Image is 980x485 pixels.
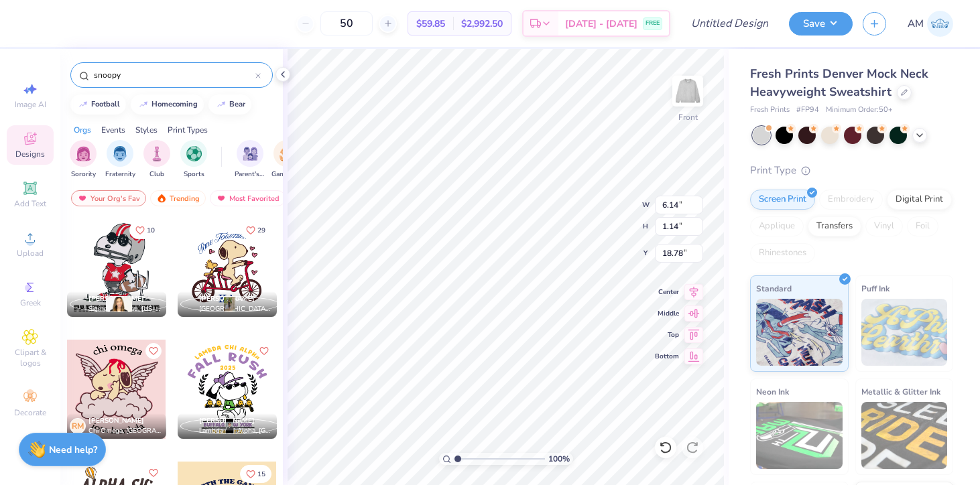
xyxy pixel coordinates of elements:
[240,221,271,239] button: Like
[88,304,161,314] span: Sigma Delta Tau, [US_STATE][GEOGRAPHIC_DATA]
[646,19,660,28] span: FREE
[750,66,928,100] span: Fresh Prints Denver Mock Neck Heavyweight Sweatshirt
[49,443,97,456] strong: Need help?
[199,416,255,425] span: [PERSON_NAME]
[15,149,45,159] span: Designs
[861,402,948,469] img: Metallic & Glitter Ink
[908,11,953,37] a: AM
[180,140,207,180] div: filter for Sports
[78,100,88,109] img: trend_line.gif
[74,124,91,136] div: Orgs
[796,105,819,116] span: # FP94
[180,140,207,180] button: filter button
[143,140,170,180] button: filter button
[151,100,198,108] div: homecoming
[750,216,804,236] div: Applique
[565,17,637,31] span: [DATE] - [DATE]
[271,169,302,180] span: Game Day
[105,169,135,180] span: Fraternity
[216,100,227,109] img: trend_line.gif
[243,146,258,161] img: Parent's Weekend Image
[861,281,890,295] span: Puff Ink
[750,105,790,116] span: Fresh Prints
[271,140,302,180] button: filter button
[150,190,206,206] div: Trending
[145,343,162,359] button: Like
[861,385,940,399] span: Metallic & Glitter Ink
[70,94,126,115] button: football
[70,140,97,180] button: filter button
[186,146,202,161] img: Sports Image
[113,146,127,161] img: Fraternity Image
[17,248,44,259] span: Upload
[908,16,924,31] span: AM
[229,100,245,108] div: bear
[138,100,149,109] img: trend_line.gif
[105,140,135,180] button: filter button
[145,465,162,481] button: Like
[271,140,302,180] div: filter for Game Day
[256,343,272,359] button: Like
[257,227,265,234] span: 29
[216,194,227,203] img: most_fav.gif
[756,281,792,295] span: Standard
[461,17,503,31] span: $2,992.50
[14,407,46,418] span: Decorate
[7,347,54,368] span: Clipart & logos
[750,243,815,263] div: Rhinestones
[756,402,843,469] img: Neon Ink
[819,190,883,210] div: Embroidery
[71,169,96,180] span: Sorority
[131,94,204,115] button: homecoming
[861,299,948,366] img: Puff Ink
[88,294,144,303] span: [PERSON_NAME]
[135,124,158,136] div: Styles
[129,221,161,239] button: Like
[76,146,91,161] img: Sorority Image
[105,140,135,180] div: filter for Fraternity
[184,169,204,180] span: Sports
[91,100,120,108] div: football
[756,299,843,366] img: Standard
[101,124,125,136] div: Events
[655,287,679,297] span: Center
[199,304,271,314] span: [GEOGRAPHIC_DATA], [GEOGRAPHIC_DATA]
[93,68,255,82] input: Try "Alpha"
[865,216,903,236] div: Vinyl
[756,385,789,399] span: Neon Ink
[71,190,146,206] div: Your Org's Fav
[20,297,41,308] span: Greek
[320,11,373,36] input: – –
[70,418,86,434] div: RM
[235,140,265,180] div: filter for Parent's Weekend
[199,426,271,436] span: Lambda Chi Alpha, [GEOGRAPHIC_DATA][US_STATE] at [GEOGRAPHIC_DATA]
[655,309,679,318] span: Middle
[808,216,861,236] div: Transfers
[416,17,445,31] span: $59.85
[156,194,167,203] img: trending.gif
[15,99,46,110] span: Image AI
[88,426,161,436] span: Chi Omega, [GEOGRAPHIC_DATA]
[143,140,170,180] div: filter for Club
[240,465,271,483] button: Like
[257,471,265,478] span: 15
[789,12,853,36] button: Save
[88,416,144,425] span: [PERSON_NAME]
[678,111,698,123] div: Front
[77,194,88,203] img: most_fav.gif
[210,190,286,206] div: Most Favorited
[927,11,953,37] img: Aleczandria Montemayor
[235,140,265,180] button: filter button
[887,190,952,210] div: Digital Print
[147,227,155,234] span: 10
[750,163,953,178] div: Print Type
[548,453,570,465] span: 100 %
[208,94,251,115] button: bear
[149,146,164,161] img: Club Image
[674,78,701,105] img: Front
[907,216,938,236] div: Foil
[280,146,295,161] img: Game Day Image
[235,169,265,180] span: Parent's Weekend
[14,198,46,209] span: Add Text
[70,140,97,180] div: filter for Sorority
